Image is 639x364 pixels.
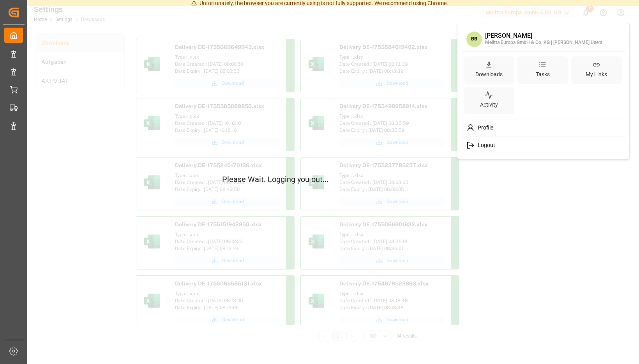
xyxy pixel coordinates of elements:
div: Downloads [474,69,504,80]
span: BB [466,31,482,47]
div: Tasks [534,69,551,80]
div: Melitta Europa GmbH & Co. KG | [PERSON_NAME] Users [485,39,602,46]
div: [PERSON_NAME] [485,32,602,39]
span: Profile [475,124,493,131]
span: Logout [475,142,495,149]
p: Please Wait. Logging you out... [222,173,417,185]
div: My Links [584,69,609,80]
div: Activity [478,99,500,110]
